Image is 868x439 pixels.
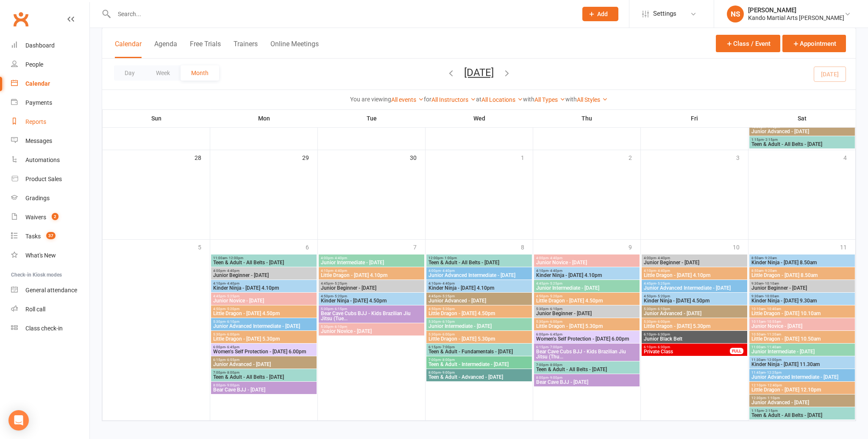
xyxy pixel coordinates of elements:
[751,138,853,142] span: 1:15pm
[198,240,210,254] div: 5
[536,311,638,316] span: Junior Beginner - [DATE]
[766,383,782,387] span: - 12:40pm
[333,307,347,311] span: - 6:15pm
[25,176,62,182] div: Product Sales
[536,260,638,265] span: Junior Novice - [DATE]
[441,345,455,349] span: - 7:00pm
[536,273,638,278] span: Kinder Ninja - [DATE] 4.10pm
[782,35,846,52] button: Appointment
[154,40,177,58] button: Agenda
[656,345,670,349] span: - 6:30pm
[428,269,530,273] span: 4:00pm
[441,333,455,336] span: - 6:00pm
[536,307,638,311] span: 5:30pm
[536,324,638,329] span: Little Dragon - [DATE] 5.30pm
[213,336,315,341] span: Little Dragon - [DATE] 5.30pm
[643,273,746,278] span: Little Dragon - [DATE] 4.10pm
[225,345,239,349] span: - 6:45pm
[213,324,315,329] span: Junior Advanced Intermediate - [DATE]
[765,307,781,311] span: - 10:40am
[766,396,780,400] span: - 1:10pm
[577,96,608,103] a: All Styles
[582,7,618,21] button: Add
[11,246,89,265] a: What's New
[763,256,777,260] span: - 9:20am
[320,285,423,291] span: Junior Beginner - [DATE]
[548,345,562,349] span: - 7:00pm
[213,298,315,303] span: Junior Novice - [DATE]
[536,269,638,273] span: 4:10pm
[391,96,424,103] a: All events
[213,285,315,291] span: Kinder Ninja - [DATE] 4.10pm
[25,325,63,332] div: Class check-in
[333,294,347,298] span: - 5:20pm
[428,333,530,336] span: 5:30pm
[548,307,562,311] span: - 6:10pm
[733,240,748,254] div: 10
[11,189,89,208] a: Gradings
[11,74,89,93] a: Calendar
[533,109,641,127] th: Thu
[318,109,426,127] th: Tue
[764,138,778,142] span: - 2:15pm
[11,227,89,246] a: Tasks 37
[213,371,315,375] span: 7:00pm
[751,282,853,285] span: 9:30am
[115,40,142,58] button: Calendar
[736,150,748,164] div: 3
[536,376,638,380] span: 8:00pm
[765,333,781,336] span: - 11:20am
[213,294,315,298] span: 4:45pm
[751,362,853,367] span: Kinder Ninja - [DATE] 11.30am
[320,294,423,298] span: 4:50pm
[270,40,319,58] button: Online Meetings
[225,282,239,285] span: - 4:40pm
[751,285,853,291] span: Junior Beginner - [DATE]
[565,96,577,103] strong: with
[227,256,243,260] span: - 12:00pm
[213,307,315,311] span: 4:50pm
[25,233,41,240] div: Tasks
[195,150,210,164] div: 28
[428,345,530,349] span: 6:15pm
[536,345,638,349] span: 6:15pm
[428,294,530,298] span: 4:45pm
[426,109,533,127] th: Wed
[521,240,533,254] div: 8
[751,383,853,387] span: 12:10pm
[145,65,181,81] button: Week
[536,285,638,291] span: Junior Intermediate - [DATE]
[213,320,315,324] span: 5:30pm
[751,324,853,329] span: Junior Novice - [DATE]
[225,269,239,273] span: - 4:40pm
[428,285,530,291] span: Kinder Ninja - [DATE] 4.10pm
[765,358,782,362] span: - 12:00pm
[441,282,455,285] span: - 4:40pm
[103,109,210,127] th: Sun
[730,348,743,354] div: FULL
[225,307,239,311] span: - 5:20pm
[534,96,565,103] a: All Types
[213,383,315,387] span: 8:00pm
[428,311,530,316] span: Little Dragon - [DATE] 4.50pm
[410,150,425,164] div: 30
[751,387,853,392] span: Little Dragon - [DATE] 12.10pm
[428,273,530,278] span: Junior Advanced Intermediate - [DATE]
[548,269,562,273] span: - 4:40pm
[46,232,56,239] span: 37
[213,375,315,380] span: Teen & Adult - All Belts - [DATE]
[765,320,781,324] span: - 10:55am
[751,396,853,400] span: 12:30pm
[843,150,855,164] div: 4
[481,96,523,103] a: All Locations
[11,55,89,74] a: People
[748,14,844,22] div: Kando Martial Arts [PERSON_NAME]
[656,333,670,336] span: - 6:30pm
[52,213,58,220] span: 2
[25,118,46,125] div: Reports
[11,112,89,131] a: Reports
[11,300,89,319] a: Roll call
[751,400,853,405] span: Junior Advanced - [DATE]
[643,324,746,329] span: Little Dragon - [DATE] 5.30pm
[441,358,455,362] span: - 8:00pm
